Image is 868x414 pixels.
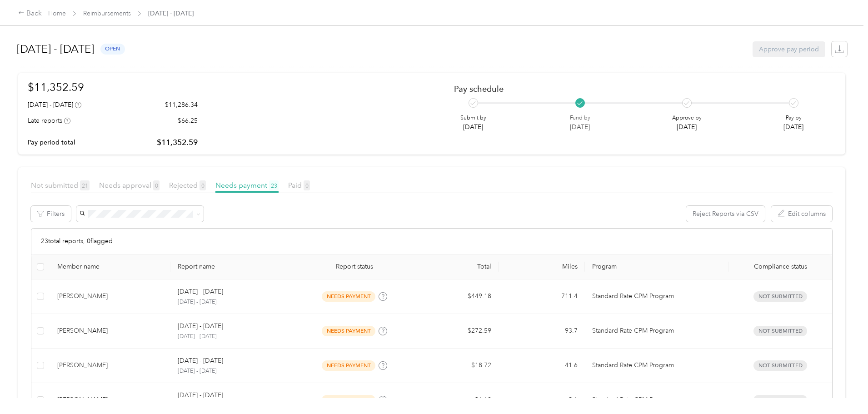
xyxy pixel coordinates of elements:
[28,116,70,125] div: Late reports
[460,114,486,122] p: Submit by
[454,84,820,94] h2: Pay schedule
[153,180,160,190] span: 0
[585,254,728,279] th: Program
[57,395,164,405] div: [PERSON_NAME]
[169,181,206,190] span: Rejected
[817,363,868,414] iframe: Everlance-gr Chat Button Frame
[28,100,81,110] div: [DATE] - [DATE]
[148,9,194,18] span: [DATE] - [DATE]
[460,122,486,132] p: [DATE]
[178,298,289,306] p: [DATE] - [DATE]
[28,138,75,147] p: Pay period total
[592,360,721,370] p: Standard Rate CPM Program
[31,206,71,222] button: Filters
[753,395,807,405] span: Not submitted
[322,395,375,405] span: needs payment
[157,137,198,148] p: $11,352.59
[178,333,289,341] p: [DATE] - [DATE]
[178,356,223,366] p: [DATE] - [DATE]
[672,122,702,132] p: [DATE]
[215,181,279,190] span: Needs payment
[178,367,289,375] p: [DATE] - [DATE]
[57,326,164,336] div: [PERSON_NAME]
[585,349,728,383] td: Standard Rate CPM Program
[412,279,499,314] td: $449.18
[322,360,375,371] span: needs payment
[592,395,721,405] p: Standard Rate CPM Program
[178,287,223,297] p: [DATE] - [DATE]
[304,263,405,270] span: Report status
[672,114,702,122] p: Approve by
[499,279,585,314] td: 711.4
[31,181,90,190] span: Not submitted
[585,314,728,349] td: Standard Rate CPM Program
[419,263,491,270] div: Total
[31,229,832,254] div: 23 total reports, 0 flagged
[269,180,279,190] span: 23
[17,38,94,60] h1: [DATE] - [DATE]
[80,180,90,190] span: 21
[83,10,131,17] a: Reimbursements
[48,10,66,17] a: Home
[506,263,578,270] div: Miles
[592,326,721,336] p: Standard Rate CPM Program
[100,44,125,54] span: open
[178,116,198,125] p: $66.25
[57,360,164,370] div: [PERSON_NAME]
[18,8,42,19] div: Back
[499,349,585,383] td: 41.6
[686,206,765,222] button: Reject Reports via CSV
[165,100,198,110] p: $11,286.34
[57,263,164,270] div: Member name
[412,349,499,383] td: $18.72
[753,360,807,371] span: Not submitted
[783,114,803,122] p: Pay by
[499,314,585,349] td: 93.7
[592,291,721,301] p: Standard Rate CPM Program
[50,254,171,279] th: Member name
[412,314,499,349] td: $272.59
[170,254,297,279] th: Report name
[570,122,590,132] p: [DATE]
[304,180,310,190] span: 0
[28,79,198,95] h1: $11,352.59
[736,263,825,270] span: Compliance status
[783,122,803,132] p: [DATE]
[57,291,164,301] div: [PERSON_NAME]
[288,181,310,190] span: Paid
[753,291,807,302] span: Not submitted
[178,321,223,331] p: [DATE] - [DATE]
[200,180,206,190] span: 0
[570,114,590,122] p: Fund by
[771,206,832,222] button: Edit columns
[178,390,223,400] p: [DATE] - [DATE]
[322,291,375,302] span: needs payment
[585,279,728,314] td: Standard Rate CPM Program
[753,326,807,336] span: Not submitted
[322,326,375,336] span: needs payment
[99,181,160,190] span: Needs approval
